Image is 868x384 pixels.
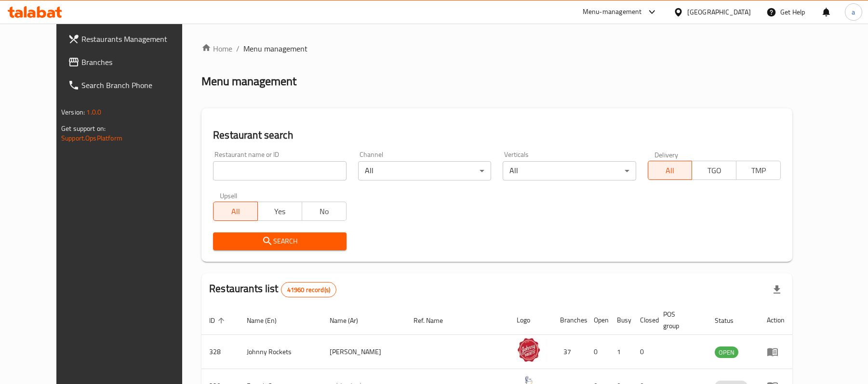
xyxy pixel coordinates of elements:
[654,151,679,158] label: Delivery
[81,33,194,45] span: Restaurants Management
[740,164,777,178] span: TMP
[609,306,632,335] th: Busy
[213,161,346,180] input: Search for restaurant name or ID..
[281,282,336,297] div: Total records count
[583,6,642,18] div: Menu-management
[652,164,689,178] span: All
[687,7,751,17] div: [GEOGRAPHIC_DATA]
[61,122,106,135] span: Get support on:
[213,232,346,250] button: Search
[213,128,781,142] h2: Restaurant search
[201,43,792,54] nav: breadcrumb
[648,161,693,180] button: All
[358,161,491,180] div: All
[663,308,695,332] span: POS group
[302,202,347,221] button: No
[736,161,781,180] button: TMP
[715,347,738,358] span: OPEN
[715,315,746,326] span: Status
[217,205,254,218] span: All
[262,205,298,218] span: Yes
[306,205,343,218] span: No
[852,7,855,17] span: a
[609,335,632,369] td: 1
[247,315,289,326] span: Name (En)
[330,315,371,326] span: Name (Ar)
[586,306,609,335] th: Open
[61,106,85,118] span: Version:
[696,164,733,178] span: TGO
[60,51,201,74] a: Branches
[632,306,655,335] th: Closed
[209,315,227,326] span: ID
[201,74,296,89] h2: Menu management
[503,161,636,180] div: All
[552,335,586,369] td: 37
[201,335,239,369] td: 328
[209,282,336,297] h2: Restaurants list
[586,335,609,369] td: 0
[767,346,785,358] div: Menu
[322,335,406,369] td: [PERSON_NAME]
[509,306,552,335] th: Logo
[239,335,322,369] td: Johnny Rockets
[221,235,338,247] span: Search
[81,56,194,68] span: Branches
[201,43,232,54] a: Home
[60,74,201,97] a: Search Branch Phone
[61,132,122,144] a: Support.OpsPlatform
[220,192,238,199] label: Upsell
[414,315,455,326] span: Ref. Name
[213,202,258,221] button: All
[517,338,541,362] img: Johnny Rockets
[281,285,336,294] span: 41960 record(s)
[759,306,792,335] th: Action
[60,27,201,51] a: Restaurants Management
[86,106,101,118] span: 1.0.0
[692,161,736,180] button: TGO
[257,202,302,221] button: Yes
[765,278,788,301] div: Export file
[715,346,738,358] div: OPEN
[632,335,655,369] td: 0
[236,43,240,54] li: /
[552,306,586,335] th: Branches
[81,79,194,91] span: Search Branch Phone
[243,43,307,54] span: Menu management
